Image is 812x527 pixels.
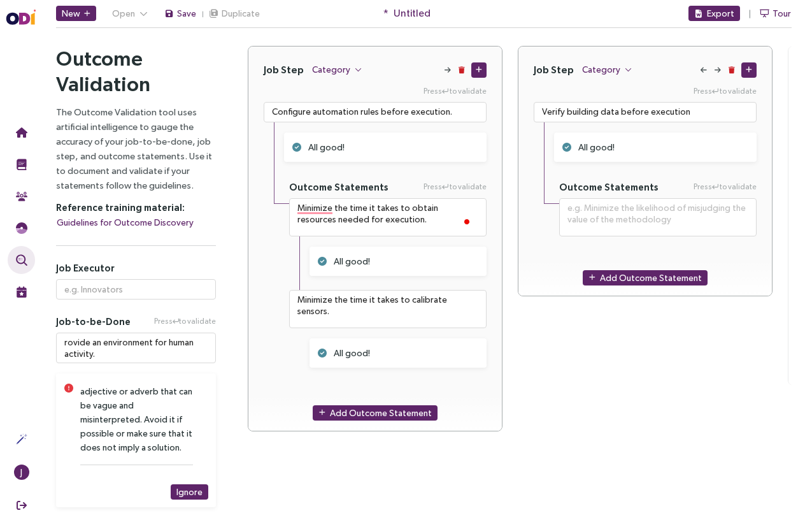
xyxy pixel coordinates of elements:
img: Community [16,191,27,202]
button: Sign Out [8,491,35,519]
h5: Outcome Statements [559,181,659,193]
span: Tour [773,6,791,20]
span: Job-to-be-Done [56,315,131,328]
button: Duplicate [208,6,260,21]
span: Save [177,6,196,20]
textarea: Press Enter to validate [264,102,487,122]
button: Category [311,62,362,77]
span: Category [312,62,350,76]
h4: Job Step [264,64,304,76]
h4: Job Step [534,64,574,76]
button: Export [688,6,740,21]
img: Training [16,159,27,170]
button: Move Right [443,66,452,75]
button: Category [581,62,632,77]
button: Open [106,6,153,21]
span: Press to validate [154,315,216,328]
div: All good! [334,254,464,268]
button: Community [8,182,35,210]
span: Guidelines for Outcome Discovery [57,215,194,229]
span: Ignore [176,485,203,499]
button: Training [8,150,35,178]
button: Actions [8,425,35,453]
span: Press to validate [694,181,757,193]
h5: Job Executor [56,262,216,274]
div: Your statement includes an adjective or adverb that can be vague and misinterpreted. Avoid it if ... [80,370,193,454]
div: All good! [308,140,464,154]
button: Tour [759,6,792,21]
p: The Outcome Validation tool uses artificial intelligence to gauge the accuracy of your job-to-be-... [56,105,216,192]
span: Category [582,62,620,76]
span: Export [707,6,734,20]
strong: Reference training material: [56,202,185,213]
button: Add Outcome Statement [583,270,708,285]
h5: Outcome Statements [289,181,388,193]
img: Outcome Validation [16,254,27,266]
input: e.g. Innovators [56,279,216,300]
img: JTBD Needs Framework [16,222,27,234]
img: Actions [16,433,27,445]
textarea: To enrich screen reader interactions, please activate Accessibility in Grammarly extension settings [56,333,216,363]
img: Live Events [16,286,27,298]
button: New [56,6,96,21]
button: Home [8,119,35,147]
button: Move Left [699,66,708,75]
div: All good! [334,346,464,360]
h2: Outcome Validation [56,46,216,97]
span: J [20,465,22,480]
textarea: To enrich screen reader interactions, please activate Accessibility in Grammarly extension settings [289,198,487,236]
span: Untitled [394,5,431,21]
button: Live Events [8,278,35,306]
button: Save [164,6,197,21]
button: Ignore [171,484,208,500]
button: Move Right [713,66,722,75]
button: Add Outcome Statement [313,405,438,421]
span: New [62,6,80,20]
button: Guidelines for Outcome Discovery [56,215,194,230]
div: The statement seems to have a grammatical inconsistency. [80,473,193,515]
button: Needs Framework [8,214,35,242]
button: Delete Job Step [727,66,736,75]
span: Add Outcome Statement [600,271,702,285]
span: Press to validate [424,181,487,193]
textarea: To enrich screen reader interactions, please activate Accessibility in Grammarly extension settings [534,102,757,122]
button: J [8,458,35,486]
button: Outcome Validation [8,246,35,274]
div: All good! [578,140,734,154]
textarea: To enrich screen reader interactions, please activate Accessibility in Grammarly extension settings [289,290,487,328]
textarea: Press Enter to validate [559,198,757,236]
button: Delete Job Step [457,66,466,75]
span: Add Outcome Statement [330,406,432,420]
